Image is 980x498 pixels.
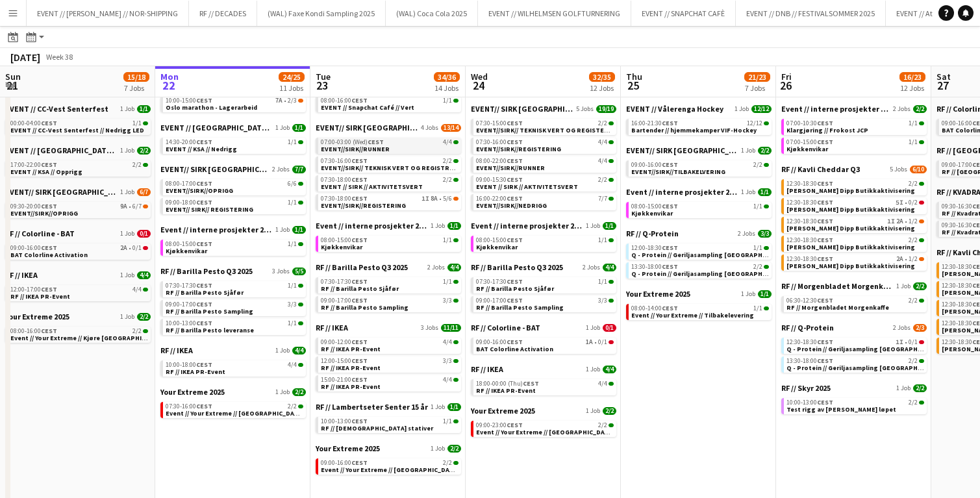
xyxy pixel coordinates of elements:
span: 2/2 [598,120,607,127]
a: 08:00-15:00CEST1/1Kjøkkenvikar [631,202,769,217]
span: 6/10 [910,166,927,173]
span: 2 Jobs [893,105,911,113]
span: 1/1 [288,199,297,206]
span: 09:00-16:00 [10,245,57,251]
a: 07:30-18:00CEST1I8A•5/6EVENT//SIRK//REGISTERING [321,194,459,209]
span: 2/2 [753,264,762,270]
span: 2/2 [753,162,762,168]
a: 13:30-18:00CEST2/2Q - Protein // Geriljasampling [GEOGRAPHIC_DATA] [631,262,769,277]
span: 1/1 [288,139,297,145]
div: RF // Barilla Pesto Q3 20252 Jobs4/407:30-17:30CEST1/1RF // Barilla Pesto Sjåfør09:00-17:00CEST3/... [471,262,616,323]
span: 1 Job [120,188,134,196]
span: 1 Job [431,222,445,230]
a: 09:00-16:00CEST2/2EVENT//SIRK//TILBAKELVERING [631,160,769,175]
span: 5/6 [443,195,452,202]
span: 5/5 [292,268,306,275]
span: 1 Job [735,105,749,113]
a: 16:00-21:30CEST12/12Bartender // hjemmekamper VIF-Hockey [631,119,769,134]
a: RF // Kavli Cheddar Q35 Jobs6/10 [781,164,927,174]
span: 1 Job [275,226,290,234]
span: CEST [507,175,523,184]
span: CEST [507,119,523,127]
span: CEST [817,217,833,225]
a: RF // Colorline - BAT1 Job0/1 [5,229,151,238]
div: • [166,97,303,104]
span: 09:00-15:30 [476,177,523,183]
span: 1/1 [909,120,918,127]
span: CEST [507,236,523,244]
span: 17:00-22:00 [10,162,57,168]
span: 2A [120,245,127,251]
a: EVENT// SIRK [GEOGRAPHIC_DATA]2 Jobs7/7 [160,164,306,174]
div: RF // Barilla Pesto Q3 20252 Jobs4/407:30-17:30CEST1/1RF // Barilla Pesto Sjåfør09:00-17:00CEST3/... [316,262,461,323]
span: 2/2 [598,177,607,183]
span: 3 Jobs [272,268,290,275]
span: 4/4 [603,264,616,271]
span: 2A [896,256,903,262]
span: 09:00-18:00 [166,199,212,206]
span: 2/2 [913,105,927,113]
span: 7A [275,97,283,104]
a: 07:30-15:00CEST2/2EVENT//SIRK// TEKNISK VERT OG REGISTERING [476,119,614,134]
span: Q - Protein // Geriljasampling Trondheim [631,251,790,259]
div: EVENT // [GEOGRAPHIC_DATA] MEETING1 Job1/114:30-20:00CEST1/1EVENT // KSA // Nedrigg [160,123,306,164]
span: Event // interne prosjekter 2025 [781,104,890,114]
span: 08:00-15:00 [476,237,523,243]
span: CEST [351,175,368,184]
div: Event // interne prosjekter 20251 Job1/108:00-15:00CEST1/1Kjøkkenvikar [626,187,772,229]
span: CEST [817,119,833,127]
a: 16:00-22:00CEST7/7EVENT//SIRK//NEDRIGG [476,194,614,209]
span: EVENT//SIRK//REGISTERING [476,145,561,153]
div: RF // Colorline - BAT1 Job0/109:00-16:00CEST2A•0/1BAT Colorline Activation [5,229,151,270]
span: 1/1 [447,222,461,230]
span: 12:30-18:30 [786,256,833,262]
span: 2/2 [758,147,772,155]
span: 1/1 [288,241,297,247]
span: 08:00-17:00 [166,181,212,187]
a: Event // interne prosjekter 20251 Job1/1 [471,221,616,230]
span: CEST [817,179,833,188]
span: EVENT//SIRK// TEKNISK VERT OG REGISTRERING [321,164,469,172]
span: 4 Jobs [421,124,438,132]
span: 1/1 [753,203,762,210]
span: CEST [368,138,384,146]
span: Kavli Cheddar Dipp Butikkaktivisering [786,243,915,251]
span: 07:30-16:00 [476,139,523,145]
a: 08:00-15:00CEST1/1Kjøkkenvikar [321,236,459,251]
a: 07:30-16:00CEST4/4EVENT//SIRK//REGISTERING [476,138,614,153]
a: 09:30-20:00CEST9A•6/7EVENT//SIRK//OPRIGG [10,202,148,217]
span: EVENT//SIRK//OPRIGG [166,186,233,195]
a: Event // interne prosjekter 20251 Job1/1 [160,225,306,234]
span: 0/1 [137,230,151,238]
span: 1 Job [120,230,134,238]
span: Event // interne prosjekter 2025 [316,221,428,230]
span: 5 Jobs [576,105,594,113]
span: 1 Job [120,105,134,113]
a: RF // Barilla Pesto Q3 20252 Jobs4/4 [471,262,616,272]
div: Event // interne prosjekter 20252 Jobs2/207:00-10:30CEST1/1Klargjøring // Frokost JCP07:00-15:00C... [781,104,927,164]
a: EVENT// SIRK [GEOGRAPHIC_DATA]5 Jobs19/19 [471,104,616,114]
a: 08:00-16:00CEST1/1EVENT // Snapchat Café // Vert [321,96,459,111]
span: CEST [351,96,368,105]
span: 07:30-18:00 [321,195,368,202]
button: RF // DECADES [189,1,257,26]
span: 2/2 [443,158,452,164]
span: CEST [817,198,833,206]
span: 14:30-20:00 [166,139,212,145]
span: 5I [896,199,903,206]
a: 09:00-16:00CEST2A•0/1BAT Colorline Activation [10,243,148,258]
span: 12:30-18:30 [786,218,833,225]
a: 12:30-18:30CEST2/2[PERSON_NAME] Dipp Butikkaktivisering [786,179,924,194]
span: 08:00-15:00 [321,237,368,243]
span: Kjøkkenvikar [321,243,362,251]
span: Event // interne prosjekter 2025 [160,225,273,234]
span: 4/4 [447,264,461,271]
span: 7/7 [598,195,607,202]
span: EVENT // CC-Vest Senterfest [5,104,108,114]
span: CEST [196,179,212,188]
span: 08:00-15:00 [166,241,212,247]
span: 2 Jobs [272,166,290,173]
span: 1 Job [275,124,290,132]
a: 08:00-15:00CEST1/1Kjøkkenvikar [166,240,303,255]
span: CEST [507,138,523,146]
